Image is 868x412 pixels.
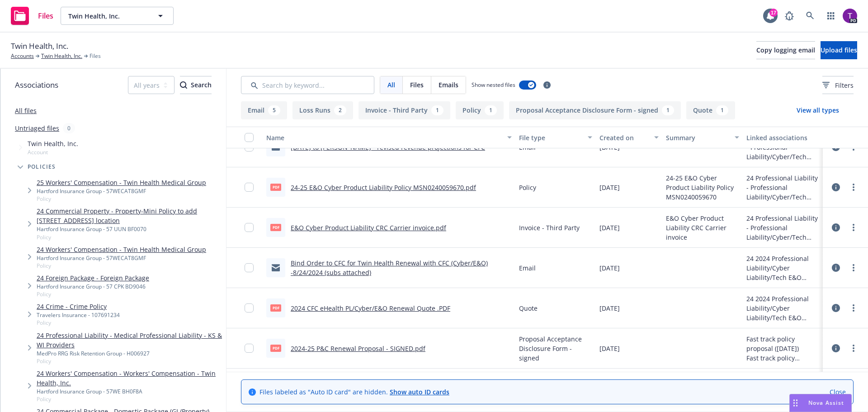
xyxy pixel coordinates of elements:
[37,395,222,403] span: Policy
[519,263,536,273] span: Email
[15,79,58,91] span: Associations
[37,302,120,311] a: 24 Crime - Crime Policy
[808,399,844,407] span: Nova Assist
[599,263,620,273] span: [DATE]
[37,311,120,319] div: Travelers Insurance - 107691234
[292,101,353,119] button: Loss Runs
[37,273,149,283] a: 24 Foreign Package - Foreign Package
[37,206,222,225] a: 24 Commercial Property - Property-Mini Policy to add [STREET_ADDRESS] location
[37,225,222,233] div: Hartford Insurance Group - 57 UUN BF0070
[387,80,395,90] span: All
[848,182,859,193] a: more
[291,143,485,152] a: [DATE] to [PERSON_NAME] - revised revenue projections for CFC
[599,303,620,313] span: [DATE]
[180,76,212,94] div: Search
[830,387,846,397] a: Close
[291,183,476,192] a: 24-25 E&O Cyber Product Liability Policy MSN0240059670.pdf
[485,105,497,115] div: 1
[848,303,859,313] a: more
[822,7,840,25] a: Switch app
[359,101,450,119] button: Invoice - Third Party
[790,394,801,412] div: Drag to move
[37,319,120,327] span: Policy
[746,353,819,363] div: Fast track policy proposal ([DATE])
[270,224,281,231] span: pdf
[63,123,75,133] div: 0
[41,52,82,60] a: Twin Health, Inc.
[666,133,729,142] div: Summary
[746,173,819,202] div: 24 Professional Liability - Professional Liability/Cyber/Tech E&O
[15,123,59,133] a: Untriaged files
[410,80,424,90] span: Files
[15,106,37,115] a: All files
[268,105,280,115] div: 5
[241,101,287,119] button: Email
[245,344,254,353] input: Toggle Row Selected
[599,183,620,192] span: [DATE]
[61,7,174,25] button: Twin Health, Inc.
[848,343,859,354] a: more
[263,127,515,148] button: Name
[439,80,458,90] span: Emails
[519,334,592,363] span: Proposal Acceptance Disclosure Form - signed
[37,357,222,365] span: Policy
[519,303,538,313] span: Quote
[746,294,819,322] div: 24 2024 Professional Liability/Cyber Liability/Tech E&O
[666,213,739,242] span: E&O Cyber Product Liability CRC Carrier invoice
[662,127,742,148] button: Summary
[515,127,595,148] button: File type
[37,254,206,262] div: Hartford Insurance Group - 57WECAT8GMF
[245,183,254,192] input: Toggle Row Selected
[848,222,859,233] a: more
[821,41,857,59] button: Upload files
[291,304,450,313] a: 2024 CFC eHealth PL/Cyber/E&O Renewal Quote .PDF
[37,245,206,254] a: 24 Workers' Compensation - Twin Health Medical Group
[37,178,206,187] a: 25 Workers' Compensation - Twin Health Medical Group
[90,52,101,60] span: Files
[782,101,854,119] button: View all types
[334,105,346,115] div: 2
[37,290,149,298] span: Policy
[245,263,254,272] input: Toggle Row Selected
[38,12,53,19] span: Files
[37,350,222,357] div: MedPro RRG Risk Retention Group - H006927
[37,195,206,203] span: Policy
[291,223,446,232] a: E&O Cyber Product Liability CRC Carrier invoice.pdf
[37,187,206,195] div: Hartford Insurance Group - 57WECAT8GMF
[519,223,580,232] span: Invoice - Third Party
[11,40,68,52] span: Twin Health, Inc.
[686,101,735,119] button: Quote
[746,334,819,353] div: Fast track policy proposal ([DATE])
[756,46,815,54] span: Copy logging email
[743,127,823,148] button: Linked associations
[431,105,443,115] div: 1
[291,259,488,277] a: Bind Order to CFC for Twin Health Renewal with CFC (Cyber/E&O) -8/24/2024 (subs attached)
[780,7,798,25] a: Report a Bug
[666,173,739,202] span: 24-25 E&O Cyber Product Liability Policy MSN0240059670
[756,41,815,59] button: Copy logging email
[519,133,582,142] div: File type
[746,133,819,142] div: Linked associations
[37,369,222,388] a: 24 Workers' Compensation - Workers' Compensation - Twin Health, Inc.
[270,304,281,311] span: PDF
[28,148,78,156] span: Account
[245,133,254,142] input: Select all
[7,3,57,28] a: Files
[259,387,449,397] span: Files labeled as "Auto ID card" are hidden.
[37,233,222,241] span: Policy
[821,46,857,54] span: Upload files
[789,394,852,412] button: Nova Assist
[37,388,222,395] div: Hartford Insurance Group - 57WE BH0F8A
[716,105,728,115] div: 1
[599,133,649,142] div: Created on
[596,127,663,148] button: Created on
[270,345,281,351] span: pdf
[241,76,374,94] input: Search by keyword...
[37,262,206,270] span: Policy
[599,344,620,353] span: [DATE]
[746,254,819,282] div: 24 2024 Professional Liability/Cyber Liability/Tech E&O
[769,9,778,17] div: 17
[270,184,281,190] span: pdf
[180,81,187,89] svg: Search
[599,223,620,232] span: [DATE]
